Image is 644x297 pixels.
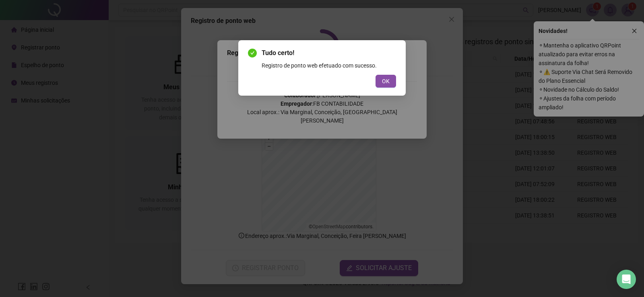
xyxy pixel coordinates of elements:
div: Open Intercom Messenger [617,270,636,289]
button: OK [376,75,396,88]
span: Tudo certo! [262,48,396,58]
span: OK [382,77,390,86]
div: Registro de ponto web efetuado com sucesso. [262,61,396,70]
span: check-circle [248,49,257,57]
